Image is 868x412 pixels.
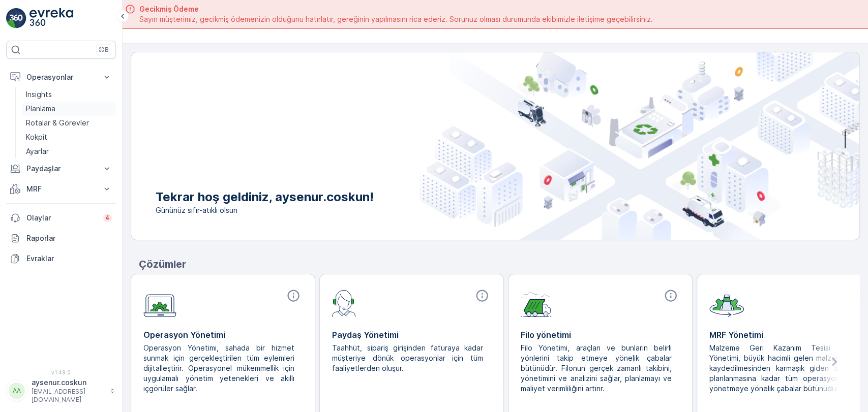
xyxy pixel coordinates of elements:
p: 4 [105,214,110,222]
p: Filo Yönetimi, araçları ve bunların belirli yönlerini takip etmeye yönelik çabalar bütünüdür. Fil... [521,343,672,394]
p: aysenur.coskun [32,377,105,388]
a: Planlama [22,102,116,116]
a: Rotalar & Görevler [22,116,116,130]
img: logo [6,8,26,28]
a: Insights [22,87,116,102]
button: Paydaşlar [6,159,116,179]
img: module-icon [143,289,176,318]
button: AAaysenur.coskun[EMAIL_ADDRESS][DOMAIN_NAME] [6,377,116,404]
button: MRF [6,179,116,199]
p: Operasyon Yönetimi, sahada bir hizmet sunmak için gerçekleştirilen tüm eylemleri dijitalleştirir.... [143,343,294,394]
img: module-icon [709,289,744,317]
p: Ayarlar [26,146,49,156]
p: Tekrar hoş geldiniz, aysenur.coskun! [156,189,374,205]
a: Kokpit [22,130,116,144]
img: logo_light-DOdMpM7g.png [29,8,73,28]
a: Evraklar [6,248,116,269]
p: Filo yönetimi [521,329,680,341]
p: Taahhüt, sipariş girişinden faturaya kadar müşteriye dönük operasyonlar için tüm faaliyetlerden o... [332,343,483,373]
p: Raporlar [26,233,112,243]
a: Olaylar4 [6,208,116,228]
a: Raporlar [6,228,116,248]
img: city illustration [420,52,859,240]
p: Paydaş Yönetimi [332,329,491,341]
button: Operasyonlar [6,67,116,87]
span: Sayın müşterimiz, gecikmiş ödemenizin olduğunu hatırlatır, gereğinin yapılmasını rica ederiz. Sor... [139,14,653,24]
img: module-icon [521,289,552,317]
span: v 1.49.0 [6,369,116,375]
p: Operasyonlar [26,72,96,82]
p: Paydaşlar [26,164,96,174]
p: Kokpit [26,132,47,142]
p: MRF [26,184,96,194]
span: Gecikmiş Ödeme [139,4,653,14]
p: Malzeme Geri Kazanım Tesisi (MRF) Yönetimi, büyük hacimli gelen malzemelerin kaydedilmesinden kar... [709,343,860,394]
p: Insights [26,89,52,100]
p: Planlama [26,104,55,114]
p: [EMAIL_ADDRESS][DOMAIN_NAME] [32,388,105,404]
p: Rotalar & Görevler [26,118,89,128]
p: ⌘B [99,46,109,54]
div: AA [9,383,25,399]
p: Çözümler [139,257,860,272]
img: module-icon [332,289,356,317]
a: Ayarlar [22,144,116,159]
p: Olaylar [26,213,97,223]
p: Operasyon Yönetimi [143,329,303,341]
span: Gününüz sıfır-atıklı olsun [156,205,374,215]
p: Evraklar [26,253,112,264]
